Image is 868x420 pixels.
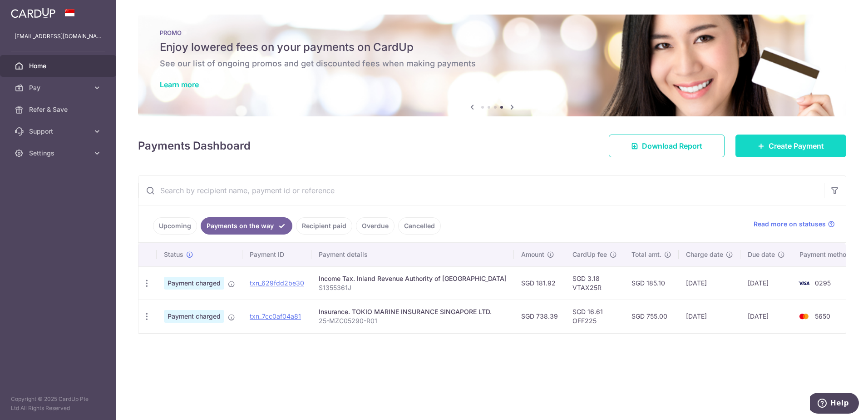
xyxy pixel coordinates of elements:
span: Refer & Save [29,105,89,114]
td: SGD 16.61 OFF225 [565,300,624,333]
th: Payment ID [242,243,311,266]
td: SGD 181.92 [514,266,565,300]
span: Support [29,127,89,136]
a: Overdue [356,217,395,235]
td: SGD 738.39 [514,300,565,333]
a: Recipient paid [296,217,352,235]
img: Bank Card [795,311,813,322]
span: Create Payment [769,140,824,151]
span: 0295 [815,279,831,287]
p: PROMO [160,29,824,36]
a: Download Report [609,135,725,157]
h5: Enjoy lowered fees on your payments on CardUp [160,40,824,55]
a: Read more on statuses [754,220,835,229]
img: Latest Promos banner [138,15,846,116]
span: Amount [521,250,544,259]
a: txn_629fdd2be30 [250,279,304,287]
h4: Payments Dashboard [138,138,251,154]
span: Payment charged [164,310,224,323]
a: Learn more [160,80,199,89]
span: Charge date [686,250,723,259]
span: Due date [748,250,775,259]
h6: See our list of ongoing promos and get discounted fees when making payments [160,58,824,69]
img: CardUp [11,7,55,18]
a: Payments on the way [201,217,292,235]
p: [EMAIL_ADDRESS][DOMAIN_NAME] [15,32,102,41]
span: Pay [29,83,89,92]
th: Payment method [792,243,861,266]
iframe: Opens a widget where you can find more information [810,393,859,415]
td: [DATE] [679,266,740,300]
td: [DATE] [740,266,792,300]
th: Payment details [311,243,514,266]
a: Create Payment [735,135,846,157]
td: SGD 185.10 [624,266,679,300]
span: 5650 [815,312,830,320]
input: Search by recipient name, payment id or reference [138,176,824,205]
span: Read more on statuses [754,220,826,229]
td: [DATE] [679,300,740,333]
img: Bank Card [795,278,813,289]
p: S1355361J [319,283,507,292]
span: Status [164,250,183,259]
span: Download Report [642,140,702,151]
span: CardUp fee [572,250,607,259]
td: [DATE] [740,300,792,333]
td: SGD 755.00 [624,300,679,333]
span: Home [29,61,89,70]
a: Cancelled [398,217,441,235]
a: txn_7cc0af04a81 [250,312,301,320]
div: Income Tax. Inland Revenue Authority of [GEOGRAPHIC_DATA] [319,274,507,283]
span: Total amt. [631,250,661,259]
p: 25-MZC05290-R01 [319,316,507,325]
a: Upcoming [153,217,197,235]
span: Settings [29,149,89,158]
span: Payment charged [164,277,224,290]
td: SGD 3.18 VTAX25R [565,266,624,300]
div: Insurance. TOKIO MARINE INSURANCE SINGAPORE LTD. [319,307,507,316]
